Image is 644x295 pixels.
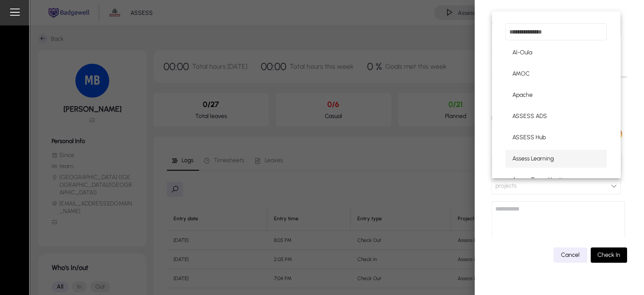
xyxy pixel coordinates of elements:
[512,175,572,185] span: Assess Team Meetings
[512,48,532,58] span: Al-Oula
[506,129,607,146] mat-option: ASSESS Hub
[506,23,607,40] input: dropdown search
[506,65,607,83] mat-option: AMOC
[506,107,607,125] mat-option: ASSESS ADS
[512,154,554,164] span: Assess Learning
[506,171,607,189] mat-option: Assess Team Meetings
[506,150,607,168] mat-option: Assess Learning
[512,132,546,143] span: ASSESS Hub
[512,69,530,79] span: AMOC
[506,44,607,62] mat-option: Al-Oula
[506,86,607,104] mat-option: Apache
[512,90,533,100] span: Apache
[512,111,547,121] span: ASSESS ADS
